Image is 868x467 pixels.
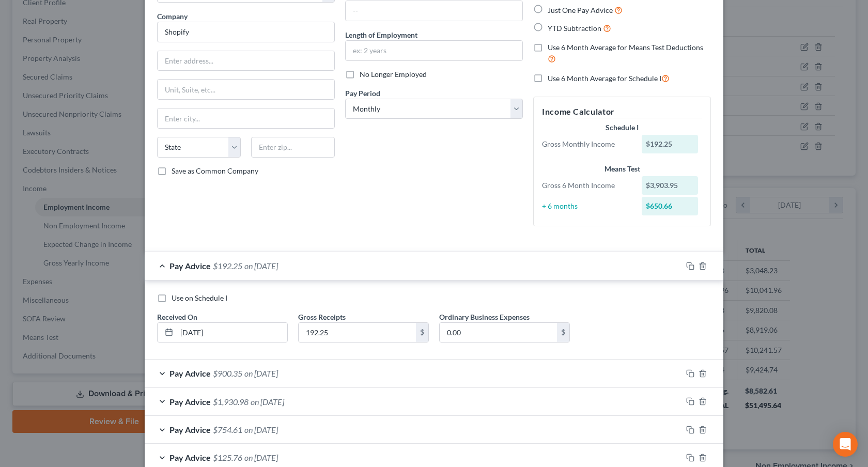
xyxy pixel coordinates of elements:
[642,176,699,195] div: $3,903.95
[299,323,416,343] input: 0.00
[244,425,278,434] span: on [DATE]
[213,368,242,378] span: $900.35
[440,323,557,343] input: 0.00
[642,135,699,153] div: $192.25
[172,166,258,175] span: Save as Common Company
[169,397,211,407] span: Pay Advice
[177,323,287,343] input: MM/DD/YYYY
[158,51,334,71] input: Enter address...
[548,6,613,14] span: Just One Pay Advice
[537,139,637,149] div: Gross Monthly Income
[157,313,197,321] span: Received On
[169,368,211,378] span: Pay Advice
[158,108,334,128] input: Enter city...
[172,293,227,302] span: Use on Schedule I
[298,312,346,322] label: Gross Receipts
[158,80,334,99] input: Unit, Suite, etc...
[213,425,242,434] span: $754.61
[542,122,702,133] div: Schedule I
[213,453,242,462] span: $125.76
[642,197,699,215] div: $650.66
[346,41,522,60] input: ex: 2 years
[439,312,530,322] label: Ordinary Business Expenses
[213,261,242,271] span: $192.25
[548,24,601,33] span: YTD Subtraction
[244,453,278,462] span: on [DATE]
[169,425,211,434] span: Pay Advice
[833,432,858,457] div: Open Intercom Messenger
[537,180,637,191] div: Gross 6 Month Income
[244,368,278,378] span: on [DATE]
[557,323,569,343] div: $
[157,12,188,21] span: Company
[360,70,427,79] span: No Longer Employed
[542,105,702,118] h5: Income Calculator
[169,453,211,462] span: Pay Advice
[548,74,661,83] span: Use 6 Month Average for Schedule I
[213,397,249,407] span: $1,930.98
[345,29,417,40] label: Length of Employment
[542,164,702,174] div: Means Test
[157,22,335,42] input: Search company by name...
[537,201,637,211] div: ÷ 6 months
[548,43,703,52] span: Use 6 Month Average for Means Test Deductions
[251,137,335,158] input: Enter zip...
[251,397,284,407] span: on [DATE]
[169,261,211,271] span: Pay Advice
[244,261,278,271] span: on [DATE]
[346,1,522,21] input: --
[345,89,380,98] span: Pay Period
[416,323,428,343] div: $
